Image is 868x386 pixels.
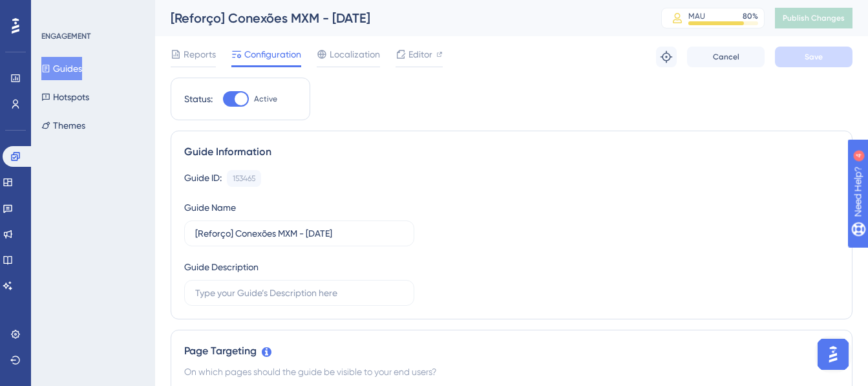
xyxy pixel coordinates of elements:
[184,47,216,62] span: Reports
[688,11,705,21] div: MAU
[783,13,845,23] span: Publish Changes
[30,3,81,19] span: Need Help?
[330,47,380,62] span: Localization
[41,85,89,109] button: Hotspots
[184,259,259,275] div: Guide Description
[195,226,403,241] input: Type your Guide’s Name here
[687,47,765,67] button: Cancel
[184,170,222,187] div: Guide ID:
[195,286,403,300] input: Type your Guide’s Description here
[254,94,277,104] span: Active
[244,47,301,62] span: Configuration
[184,364,839,380] div: On which pages should the guide be visible to your end users?
[41,31,90,41] div: ENGAGEMENT
[171,9,629,27] div: [Reforço] Conexões MXM - [DATE]
[743,11,758,21] div: 80 %
[41,57,82,80] button: Guides
[233,173,255,184] div: 153465
[184,200,236,215] div: Guide Name
[814,335,852,374] iframe: UserGuiding AI Assistant Launcher
[805,52,823,62] span: Save
[184,91,213,107] div: Status:
[90,6,94,17] div: 4
[713,52,739,62] span: Cancel
[775,8,852,28] button: Publish Changes
[408,47,432,62] span: Editor
[41,114,85,137] button: Themes
[184,343,839,359] div: Page Targeting
[775,47,852,67] button: Save
[184,144,839,160] div: Guide Information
